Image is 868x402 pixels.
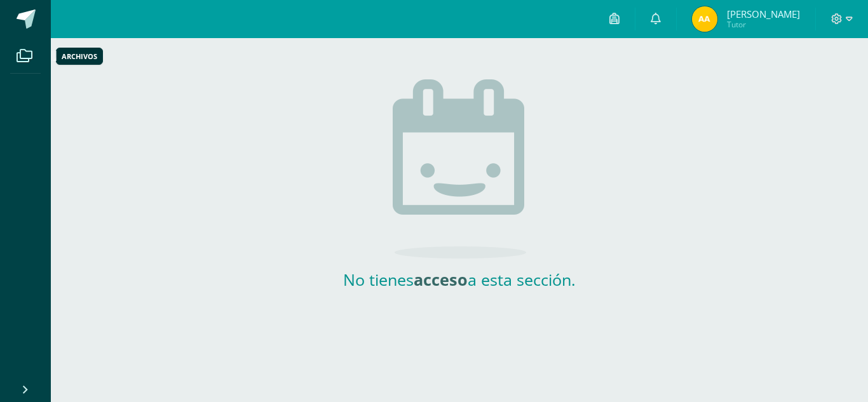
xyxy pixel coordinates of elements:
[62,51,97,61] div: Archivos
[727,19,800,30] span: Tutor
[332,269,587,290] h2: No tienes a esta sección.
[692,6,717,32] img: 0b8a3d1a1658d80d7eae38c5220b1667.png
[727,8,800,20] span: [PERSON_NAME]
[393,79,526,258] img: no_activities.png
[414,269,468,290] strong: acceso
